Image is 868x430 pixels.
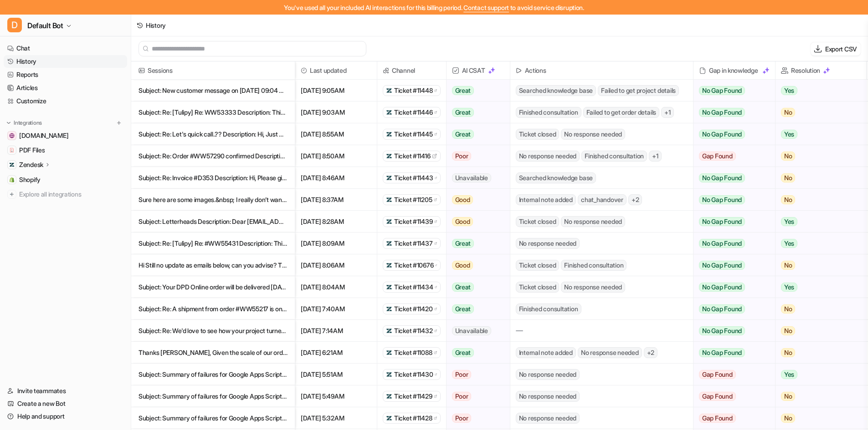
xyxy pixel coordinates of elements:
a: Ticket #11430 [386,370,437,379]
button: Poor [447,364,504,385]
span: Good [452,195,473,204]
span: Great [452,108,474,117]
span: Contact support [463,4,509,11]
a: Ticket #11088 [386,348,437,357]
button: No Gap Found [693,80,768,101]
a: Reports [4,68,127,81]
span: Gap Found [699,370,736,379]
span: Finished consultation [516,304,581,314]
a: Articles [4,81,127,94]
a: Chat [4,42,127,55]
span: Good [452,261,473,270]
img: zendesk [386,197,392,203]
span: D [7,18,22,32]
span: No [781,326,796,335]
button: Great [447,276,504,298]
p: Subject: Summary of failures for Google Apps Script: Untitled project Descripti [139,364,288,385]
a: Ticket #11429 [386,392,437,401]
button: Good [447,211,504,233]
button: Yes [776,211,859,233]
span: No Gap Found [699,304,745,314]
span: Ticket #11429 [394,392,432,401]
img: zendesk [386,153,392,159]
span: No [781,173,796,182]
a: Ticket #11437 [386,239,437,248]
a: Explore all integrations [4,188,127,201]
span: Yes [781,130,797,139]
p: Subject: Summary of failures for Google Apps Script: Untitled project Descripti [139,385,288,407]
span: [DATE] 5:49AM [299,385,373,407]
span: [DOMAIN_NAME] [19,131,68,140]
span: Internal note added [516,347,576,358]
p: Integrations [14,119,42,126]
button: No [776,320,859,342]
button: Yes [776,233,859,254]
button: Poor [447,145,504,167]
span: No Gap Found [699,217,745,226]
a: Ticket #11416 [386,152,437,161]
span: Ticket #10676 [394,261,433,270]
span: Great [452,130,474,139]
button: No Gap Found [693,298,768,320]
button: Yes [776,364,859,385]
a: Ticket #11443 [386,173,437,182]
span: [DATE] 5:51AM [299,364,373,385]
span: [DATE] 8:06AM [299,254,373,276]
button: Gap Found [693,385,768,407]
span: Ticket #11445 [394,130,432,139]
span: No [781,152,796,161]
span: No response needed [561,129,625,140]
p: Sure here are some images.&nbsp; I really don’t want to keep these if the pa [139,189,288,211]
span: Ticket #11205 [394,195,432,204]
span: No Gap Found [699,348,745,357]
a: Ticket #11446 [386,108,437,117]
span: No [781,348,796,357]
span: Default Bot [27,19,63,32]
span: Failed to get project details [598,85,679,96]
span: No Gap Found [699,261,745,270]
button: Yes [776,123,859,145]
span: Ticket #11088 [394,348,432,357]
img: zendesk [386,306,392,312]
button: No Gap Found [693,189,768,211]
span: Gap Found [699,152,736,161]
span: No Gap Found [699,86,745,95]
span: [DATE] 8:46AM [299,167,373,189]
span: Poor [452,392,472,401]
span: Yes [781,239,797,248]
img: zendesk [386,87,392,94]
a: Ticket #11420 [386,304,437,314]
a: PDF FilesPDF Files [4,144,127,157]
span: Channel [381,61,442,80]
span: Ticket #11430 [394,370,433,379]
img: PDF Files [9,147,15,153]
p: Subject: Re: Invoice #D353 Description: Hi, Please give me a call again so I c [139,167,288,189]
span: No [781,261,796,270]
img: wovenwood.co.uk [9,133,15,138]
p: Subject: Re: [Tulipy] Re: WW53333 Description: This is a follow-up to your prev [139,101,288,123]
span: No Gap Found [699,239,745,248]
a: Ticket #11445 [386,130,437,139]
button: Export CSV [811,42,861,56]
div: Gap in knowledge [697,61,771,80]
a: Help and support [4,410,127,423]
span: [DATE] 8:09AM [299,233,373,254]
span: Ticket #11439 [394,217,432,226]
span: Failed to get order details [583,107,660,118]
span: Unavailable [452,326,491,335]
button: No Gap Found [693,342,768,364]
a: Ticket #11428 [386,414,437,423]
p: Subject: Summary of failures for Google Apps Script: Untitled project Descripti [139,407,288,429]
button: Great [447,298,504,320]
span: Last updated [299,61,373,80]
span: No Gap Found [699,130,745,139]
img: expand menu [5,120,12,126]
button: Poor [447,407,504,429]
span: Poor [452,414,472,423]
span: Ticket #11428 [394,414,432,423]
p: Subject: Re: Order #WW57290 confirmed Description: Can you delay delivery ? Ma [139,145,288,167]
img: zendesk [386,349,392,356]
button: Great [447,342,504,364]
p: Thanks [PERSON_NAME], Given the scale of our order please can I request the di [139,342,288,364]
span: No Gap Found [699,195,745,204]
